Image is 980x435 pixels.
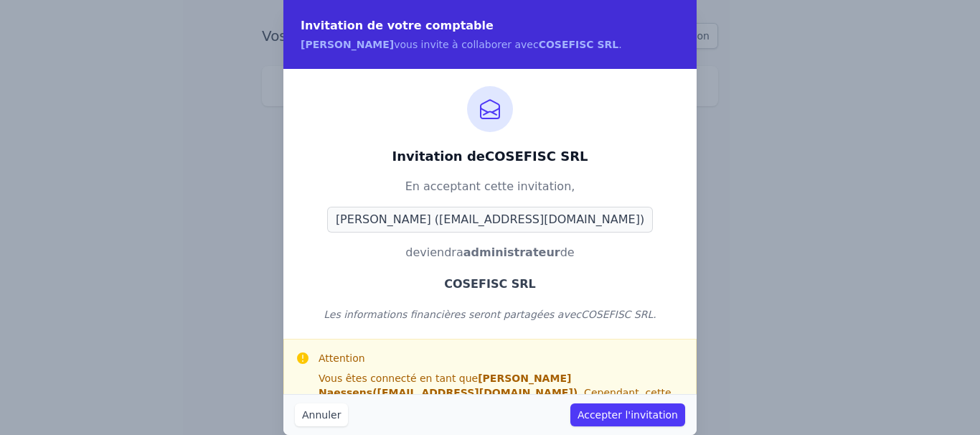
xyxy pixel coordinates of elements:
strong: [PERSON_NAME] [301,39,394,50]
h3: Invitation de COSEFISC SRL [301,146,679,167]
strong: COSEFISC SRL [444,277,536,291]
button: Accepter l'invitation [570,403,685,426]
span: [PERSON_NAME] ([EMAIL_ADDRESS][DOMAIN_NAME]) [327,207,653,233]
strong: COSEFISC SRL [539,39,619,50]
p: vous invite à collaborer avec . [301,37,679,52]
p: deviendra de [301,244,679,261]
h2: Invitation de votre comptable [301,17,679,34]
strong: administrateur [463,245,560,259]
p: Les informations financières seront partagées avec COSEFISC SRL . [301,307,679,322]
button: Annuler [295,403,348,426]
h3: Attention [319,351,684,365]
p: En acceptant cette invitation, [301,178,679,195]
